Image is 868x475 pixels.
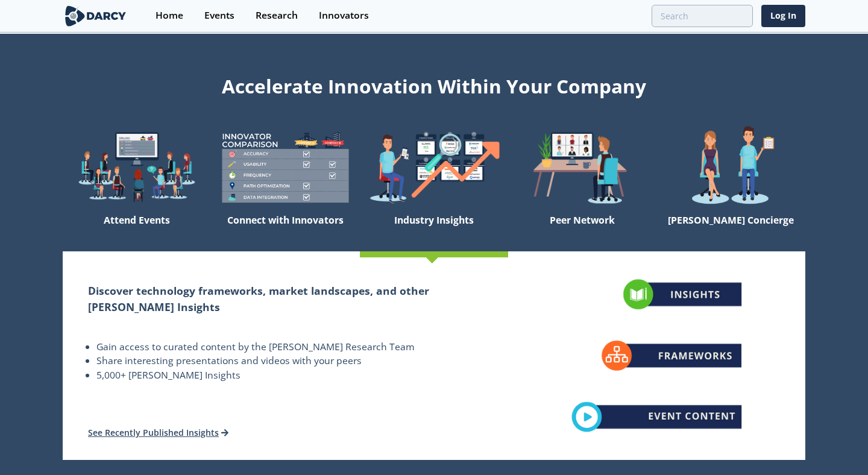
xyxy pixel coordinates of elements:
img: welcome-attend-b816887fc24c32c29d1763c6e0ddb6e6.png [508,125,656,209]
div: Connect with Innovators [211,209,359,251]
img: logo-wide.svg [63,5,128,27]
input: Advanced Search [652,5,753,27]
div: Accelerate Innovation Within Your Company [63,68,805,100]
div: Home [156,11,183,20]
div: Events [204,11,234,20]
div: [PERSON_NAME] Concierge [657,209,805,251]
li: Gain access to curated content by the [PERSON_NAME] Research Team [96,340,483,354]
div: Research [256,11,298,20]
a: See Recently Published Insights [88,427,228,438]
img: industry-insights-46702bb6d5ea356566c85124c7f03101.png [546,253,769,458]
div: Innovators [319,11,369,20]
img: welcome-concierge-wide-20dccca83e9cbdbb601deee24fb8df72.png [657,125,805,209]
div: Industry Insights [360,209,508,251]
img: welcome-compare-1b687586299da8f117b7ac84fd957760.png [211,125,359,209]
div: Attend Events [63,209,211,251]
li: Share interesting presentations and videos with your peers [96,354,483,368]
img: welcome-explore-560578ff38cea7c86bcfe544b5e45342.png [63,125,211,209]
a: Log In [761,5,805,27]
div: Peer Network [508,209,656,251]
h2: Discover technology frameworks, market landscapes, and other [PERSON_NAME] Insights [88,283,483,315]
li: 5,000+ [PERSON_NAME] Insights [96,368,483,383]
img: welcome-find-a12191a34a96034fcac36f4ff4d37733.png [360,125,508,209]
